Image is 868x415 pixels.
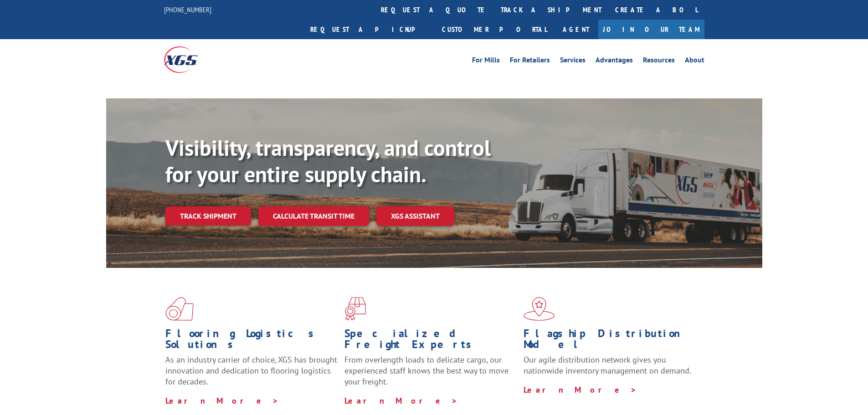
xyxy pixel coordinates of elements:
[560,56,586,67] a: Services
[524,297,555,321] img: xgs-icon-flagship-distribution-model-red
[524,328,696,354] h1: Flagship Distribution Model
[554,20,598,39] a: Agent
[165,328,338,354] h1: Flooring Logistics Solutions
[165,395,279,406] a: Learn More >
[435,20,554,39] a: Customer Portal
[164,5,211,14] a: [PHONE_NUMBER]
[472,56,500,67] a: For Mills
[685,56,704,67] a: About
[344,297,366,321] img: xgs-icon-focused-on-flooring-red
[258,206,369,226] a: Calculate transit time
[344,395,458,406] a: Learn More >
[303,20,435,39] a: Request a pickup
[165,297,194,321] img: xgs-icon-total-supply-chain-intelligence-red
[165,354,337,387] span: As an industry carrier of choice, XGS has brought innovation and dedication to flooring logistics...
[598,20,704,39] a: Join Our Team
[643,56,675,67] a: Resources
[344,354,517,395] p: From overlength loads to delicate cargo, our experienced staff knows the best way to move your fr...
[524,384,637,395] a: Learn More >
[165,133,491,188] b: Visibility, transparency, and control for your entire supply chain.
[524,354,691,376] span: Our agile distribution network gives you nationwide inventory management on demand.
[165,206,251,225] a: Track shipment
[376,206,454,226] a: XGS ASSISTANT
[344,328,517,354] h1: Specialized Freight Experts
[596,56,633,67] a: Advantages
[510,56,550,67] a: For Retailers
